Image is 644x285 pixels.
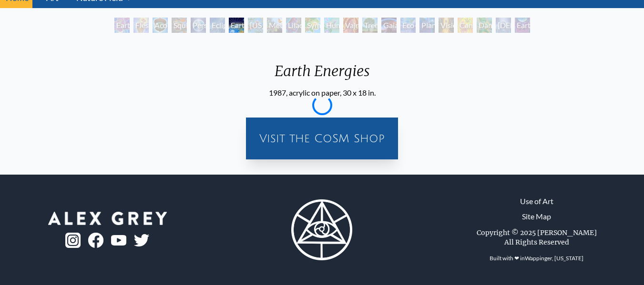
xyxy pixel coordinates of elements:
[248,18,263,33] div: [US_STATE] Song
[114,18,130,33] div: Earth Witness
[111,235,126,246] img: youtube-logo.png
[477,18,492,33] div: Dance of Cannabia
[496,18,511,33] div: [DEMOGRAPHIC_DATA] in the Ocean of Awareness
[191,18,206,33] div: Person Planet
[88,233,103,248] img: fb-logo.png
[504,237,569,247] div: All Rights Reserved
[252,123,392,154] a: Visit the CoSM Shop
[134,234,149,246] img: twitter-logo.png
[133,18,149,33] div: Flesh of the Gods
[381,18,397,33] div: Gaia
[477,228,597,237] div: Copyright © 2025 [PERSON_NAME]
[362,18,378,33] div: Tree & Person
[522,211,551,222] a: Site Map
[153,18,168,33] div: Acorn Dream
[267,87,378,98] div: 1987, acrylic on paper, 30 x 18 in.
[305,18,320,33] div: Symbiosis: Gall Wasp & Oak Tree
[515,18,530,33] div: Earthmind
[486,251,587,266] div: Built with ❤ in
[267,18,282,33] div: Metamorphosis
[343,18,358,33] div: Vajra Horse
[324,18,339,33] div: Humming Bird
[439,18,454,33] div: Vision Tree
[229,18,244,33] div: Earth Energies
[419,18,435,33] div: Planetary Prayers
[458,18,473,33] div: Cannabis Mudra
[520,196,553,207] a: Use of Art
[400,18,416,33] div: Eco-Atlas
[525,255,583,262] a: Wappinger, [US_STATE]
[210,18,225,33] div: Eclipse
[267,62,378,87] div: Earth Energies
[286,18,301,33] div: Lilacs
[172,18,187,33] div: Squirrel
[65,233,81,248] img: ig-logo.png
